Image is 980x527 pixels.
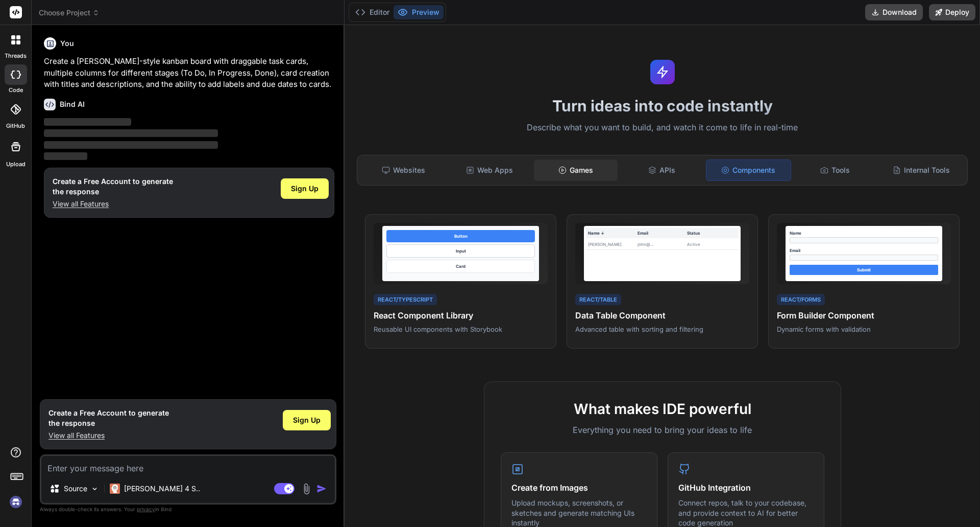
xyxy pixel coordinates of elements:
h4: Create from Images [511,482,647,494]
span: ‌ [44,152,87,160]
label: code [9,86,23,95]
span: ‌ [44,141,218,149]
span: Choose Project [39,8,100,18]
div: Name [790,230,938,236]
p: Describe what you want to build, and watch it come to life in real-time [351,121,974,134]
div: Websites [361,159,446,181]
span: Sign Up [293,415,321,425]
div: [PERSON_NAME] [588,241,638,247]
button: Deploy [929,4,975,20]
p: View all Features [48,430,169,441]
div: React/Table [575,294,621,306]
h4: GitHub Integration [678,482,814,494]
h6: You [60,38,74,49]
div: APIs [620,159,704,181]
p: Reusable UI components with Storybook [374,325,548,334]
p: View all Features [53,199,173,209]
button: Preview [394,5,444,19]
h2: What makes IDE powerful [501,398,824,420]
div: Button [386,230,535,242]
div: Name ↓ [588,230,638,236]
h1: Turn ideas into code instantly [351,97,974,115]
h1: Create a Free Account to generate the response [48,408,169,428]
div: Submit [790,265,938,275]
div: Games [534,159,618,181]
h6: Bind AI [60,99,85,109]
p: Create a [PERSON_NAME]-style kanban board with draggable task cards, multiple columns for differe... [44,56,334,90]
span: Sign Up [291,184,318,194]
img: Pick Models [90,485,99,493]
div: Status [687,230,737,236]
p: [PERSON_NAME] 4 S.. [124,484,200,494]
img: attachment [301,483,312,495]
div: Input [386,244,535,258]
span: ‌ [44,129,218,137]
div: Email [790,247,938,254]
h1: Create a Free Account to generate the response [53,176,173,197]
img: icon [316,484,327,494]
p: Always double-check its answers. Your in Bind [40,505,336,514]
div: Active [687,241,737,247]
p: Everything you need to bring your ideas to life [501,424,824,436]
p: Source [64,484,87,494]
img: Claude 4 Sonnet [110,484,120,494]
div: Internal Tools [879,159,963,181]
span: ‌ [44,118,131,126]
h4: Form Builder Component [777,309,951,322]
div: Tools [793,159,877,181]
h4: Data Table Component [575,309,749,322]
label: Upload [6,160,26,169]
div: Card [386,260,535,273]
button: Editor [351,5,394,19]
h4: React Component Library [374,309,548,322]
p: Dynamic forms with validation [777,325,951,334]
img: signin [7,493,24,511]
div: john@... [638,241,687,247]
label: GitHub [6,122,25,130]
span: privacy [137,506,155,512]
p: Advanced table with sorting and filtering [575,325,749,334]
div: Email [638,230,687,236]
label: threads [5,52,27,60]
div: React/Forms [777,294,825,306]
div: Components [706,159,791,181]
button: Download [865,4,923,20]
div: React/TypeScript [374,294,437,306]
div: Web Apps [448,159,532,181]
